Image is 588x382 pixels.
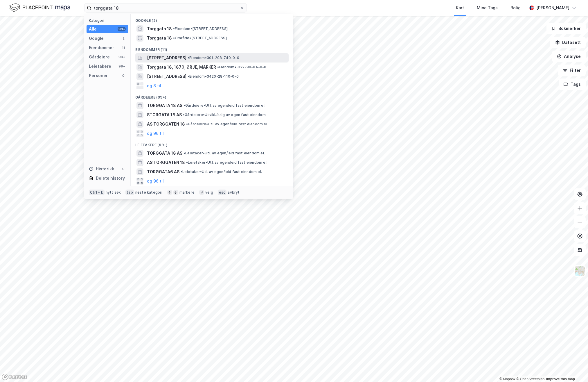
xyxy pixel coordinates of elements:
span: Gårdeiere • Utvikl./salg av egen fast eiendom [183,113,266,117]
span: Gårdeiere • Utl. av egen/leid fast eiendom el. [184,103,265,108]
img: Z [574,265,585,276]
a: Mapbox homepage [2,374,27,380]
span: Eiendom • 3420-28-110-0-0 [188,74,239,79]
div: Google (2) [131,14,293,24]
span: TORGGATA 18 AS [147,102,182,109]
span: Eiendom • [STREET_ADDRESS] [173,26,228,31]
div: 99+ [118,55,126,59]
div: Kart [456,4,464,11]
div: esc [218,190,227,195]
span: Gårdeiere • Utl. av egen/leid fast eiendom el. [186,122,268,126]
div: Historikk [89,165,114,172]
div: Eiendommer (11) [131,43,293,53]
button: Tags [559,78,586,90]
span: • [173,36,175,40]
div: 99+ [118,64,126,69]
span: Torggata 18 [147,35,172,42]
span: Leietaker • Utl. av egen/leid fast eiendom el. [186,160,267,165]
span: Eiendom • 3122-90-84-0-0 [217,65,267,69]
span: TORGGATA 18 AS [147,150,182,157]
div: markere [179,190,195,195]
div: avbryt [228,190,240,195]
button: og 96 til [147,130,164,137]
div: Ctrl + k [89,190,105,195]
span: TORGGATA6 AS [147,168,179,175]
span: Område • [STREET_ADDRESS] [173,36,227,40]
div: Leietakere (99+) [131,138,293,149]
div: tab [125,190,134,195]
span: Eiendom • 301-208-740-0-0 [188,56,239,60]
a: Mapbox [499,377,515,381]
span: Torggata 18 [147,25,172,32]
div: Alle [89,26,97,33]
span: • [183,113,185,117]
span: • [184,103,185,108]
button: Bokmerker [546,23,586,34]
div: 2 [121,36,126,41]
div: Bolig [510,4,521,11]
a: Improve this map [546,377,575,381]
div: Delete history [96,175,125,182]
span: • [186,160,188,165]
a: OpenStreetMap [516,377,544,381]
span: [STREET_ADDRESS] [147,73,186,80]
input: Søk på adresse, matrikkel, gårdeiere, leietakere eller personer [91,3,240,12]
div: velg [205,190,213,195]
div: nytt søk [106,190,121,195]
iframe: Chat Widget [559,354,588,382]
button: og 8 til [147,82,161,89]
span: STORGATA 18 AS [147,111,182,118]
span: • [217,65,219,69]
div: Kategori [89,18,128,23]
span: [STREET_ADDRESS] [147,54,186,61]
div: 99+ [118,27,126,31]
div: [PERSON_NAME] [536,4,569,11]
div: Personer [89,72,108,79]
button: Datasett [550,37,586,48]
span: Leietaker • Utl. av egen/leid fast eiendom el. [184,151,265,156]
div: 0 [121,73,126,78]
span: • [188,74,189,78]
span: Torggata 18, 1870, ØRJE, MARKER [147,64,216,71]
span: AS TORGGATEN 18 [147,159,185,166]
div: Eiendommer [89,44,114,51]
button: Analyse [552,51,586,62]
div: Gårdeiere (99+) [131,90,293,101]
img: logo.f888ab2527a4732fd821a326f86c7f29.svg [9,3,70,13]
div: Gårdeiere [89,53,110,60]
span: • [181,169,182,174]
div: neste kategori [135,190,163,195]
span: AS TORGGATEN 18 [147,121,185,128]
button: og 96 til [147,178,164,185]
span: Leietaker • Utl. av egen/leid fast eiendom el. [181,169,262,174]
span: • [186,122,188,126]
span: • [173,26,175,31]
div: 0 [121,167,126,171]
span: • [184,151,185,155]
button: Filter [558,65,586,76]
div: Kontrollprogram for chat [559,354,588,382]
div: Mine Tags [477,4,498,11]
div: Leietakere [89,63,111,70]
div: 11 [121,45,126,50]
div: Google [89,35,104,42]
span: • [188,56,189,60]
